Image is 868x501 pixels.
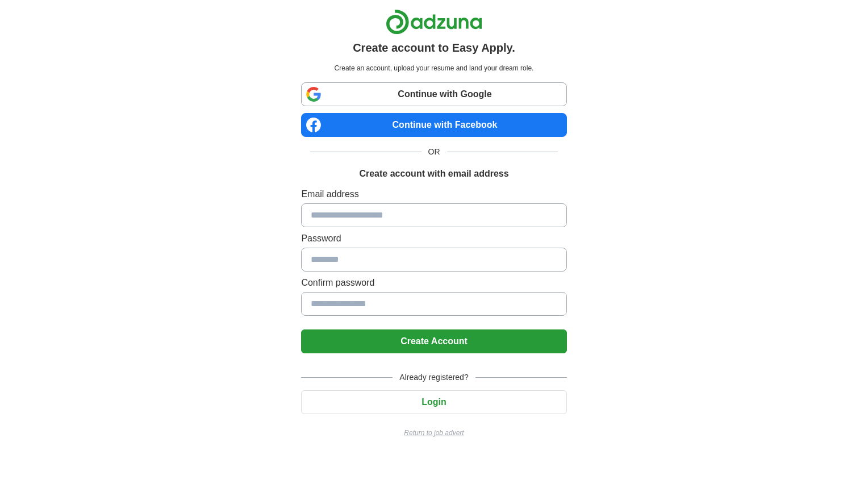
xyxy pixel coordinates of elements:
label: Confirm password [301,276,566,290]
a: Continue with Facebook [301,113,566,137]
span: OR [422,146,447,158]
p: Create an account, upload your resume and land your dream role. [303,63,564,73]
h1: Create account to Easy Apply. [353,39,515,56]
a: Login [301,397,566,407]
span: Already registered? [393,371,475,383]
label: Email address [301,187,566,201]
img: Adzuna logo [386,9,482,35]
button: Create Account [301,329,566,353]
button: Login [301,390,566,414]
a: Continue with Google [301,82,566,106]
a: Return to job advert [301,428,566,438]
label: Password [301,232,566,245]
h1: Create account with email address [359,167,508,181]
